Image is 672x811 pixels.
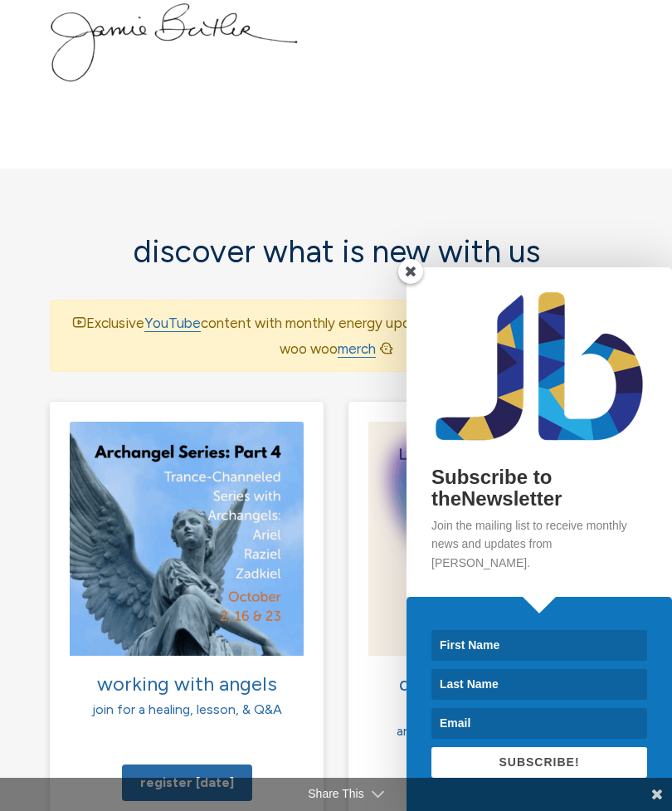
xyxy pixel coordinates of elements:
button: SUBSCRIBE! [431,747,647,778]
input: First Name [431,630,647,661]
input: Last Name [431,669,647,700]
h2: Subscribe to theNewsletter [431,467,647,511]
div: Exclusive content with monthly energy updates + treat yourself to a little woo woo [50,300,622,372]
span: SUBSCRIBE! [499,755,579,769]
p: Join the mailing list to receive monthly news and updates from [PERSON_NAME]. [431,516,647,572]
a: merch [338,340,376,358]
a: Register [DATE] [122,765,252,801]
input: Email [431,708,647,739]
span: join for a healing, lesson, & Q&A [92,701,282,717]
h2: discover what is new with us [50,235,622,270]
span: working with angels [97,672,277,696]
a: YouTube [144,315,201,332]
